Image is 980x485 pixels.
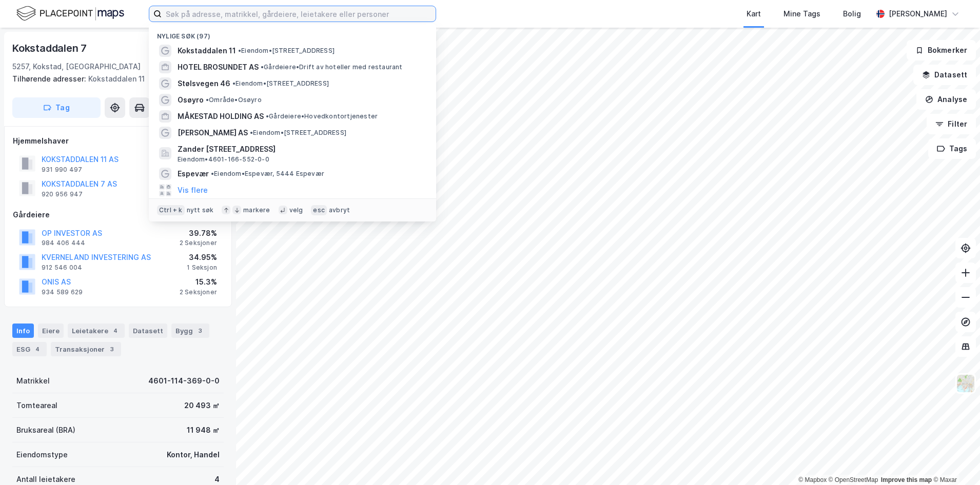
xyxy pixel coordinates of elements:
div: esc [311,205,327,215]
div: Bruksareal (BRA) [16,424,75,436]
div: Kontrollprogram for chat [929,436,980,485]
button: Analyse [916,89,976,110]
div: 2 Seksjoner [180,288,217,296]
div: [PERSON_NAME] [889,8,947,20]
div: Gårdeiere [13,209,223,221]
div: 920 956 947 [42,190,83,198]
div: 3 [195,326,205,336]
div: avbryt [329,206,350,214]
div: markere [243,206,270,214]
div: 20 493 ㎡ [184,399,220,412]
div: Nylige søk (97) [149,24,436,43]
input: Søk på adresse, matrikkel, gårdeiere, leietakere eller personer [162,6,436,22]
span: Eiendom • [STREET_ADDRESS] [250,129,346,137]
span: • [261,63,264,71]
img: Z [956,374,975,393]
span: MÅKESTAD HOLDING AS [178,110,264,123]
button: Tag [12,97,101,118]
span: Espevær [178,168,209,180]
div: 5257, Kokstad, [GEOGRAPHIC_DATA] [12,60,141,73]
div: Datasett [129,324,167,338]
div: Kontor, Handel [167,449,220,461]
div: ESG [12,342,47,356]
div: 984 406 444 [42,239,85,247]
span: • [238,47,241,54]
div: Tomteareal [16,399,57,412]
span: Tilhørende adresser: [12,74,88,83]
span: Zander [STREET_ADDRESS] [178,143,424,155]
div: Matrikkel [16,375,50,387]
div: 2 Seksjoner [180,239,217,247]
div: 4 [110,326,121,336]
span: • [266,112,269,120]
div: 1 Seksjon [187,264,217,272]
span: Eiendom • 4601-166-552-0-0 [178,155,269,164]
span: Eiendom • [STREET_ADDRESS] [238,47,335,55]
div: velg [289,206,303,214]
div: 34.95% [187,251,217,264]
div: 39.78% [180,227,217,239]
span: • [206,96,209,104]
a: Improve this map [881,476,932,483]
span: • [232,79,236,87]
span: • [250,129,253,136]
iframe: Chat Widget [929,436,980,485]
span: Område • Osøyro [206,96,262,104]
div: Bygg [171,324,209,338]
span: Gårdeiere • Drift av hoteller med restaurant [261,63,403,71]
button: Datasett [913,65,976,85]
div: Kokstaddalen 11 [12,73,215,85]
span: HOTEL BROSUNDET AS [178,61,259,73]
span: Osøyro [178,94,204,106]
div: Kokstaddalen 7 [12,40,89,56]
button: Bokmerker [907,40,976,60]
button: Vis flere [178,184,208,196]
div: 931 990 497 [42,166,82,174]
div: 11 948 ㎡ [187,424,220,436]
div: 15.3% [180,276,217,288]
div: 4601-114-369-0-0 [148,375,220,387]
div: Hjemmelshaver [13,135,223,147]
div: 3 [107,344,117,354]
img: logo.f888ab2527a4732fd821a326f86c7f29.svg [16,5,124,23]
a: Mapbox [798,476,827,483]
div: Eiere [38,324,64,338]
span: • [211,170,214,177]
div: 912 546 004 [42,264,82,272]
span: Gårdeiere • Hovedkontortjenester [266,112,378,120]
span: Stølsvegen 46 [178,77,230,90]
div: Kart [747,8,761,20]
span: Eiendom • [STREET_ADDRESS] [232,79,329,88]
div: Eiendomstype [16,449,68,461]
span: [PERSON_NAME] AS [178,127,248,139]
span: Kokstaddalen 11 [178,45,236,57]
div: Bolig [843,8,861,20]
div: Mine Tags [783,8,820,20]
div: 4 [32,344,43,354]
div: 934 589 629 [42,288,83,296]
div: Ctrl + k [157,205,185,215]
button: Filter [927,114,976,134]
div: nytt søk [187,206,214,214]
span: Eiendom • Espevær, 5444 Espevær [211,170,324,178]
a: OpenStreetMap [829,476,878,483]
div: Transaksjoner [51,342,121,356]
div: Leietakere [68,324,125,338]
div: Info [12,324,34,338]
button: Tags [928,138,976,159]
